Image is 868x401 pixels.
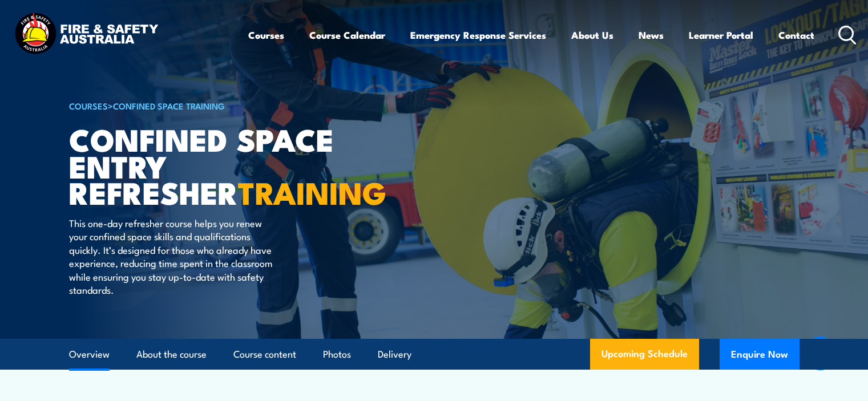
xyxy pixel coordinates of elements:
[378,339,411,370] a: Delivery
[778,20,814,50] a: Contact
[590,339,699,370] a: Upcoming Schedule
[69,99,108,112] a: COURSES
[639,20,664,50] a: News
[571,20,613,50] a: About Us
[689,20,753,50] a: Learner Portal
[248,20,284,50] a: Courses
[309,20,385,50] a: Course Calendar
[69,216,277,296] p: This one-day refresher course helps you renew your confined space skills and qualifications quick...
[113,99,225,112] a: Confined Space Training
[69,99,351,112] h6: >
[238,168,386,215] strong: TRAINING
[69,125,351,205] h1: Confined Space Entry Refresher
[410,20,546,50] a: Emergency Response Services
[136,339,207,370] a: About the course
[69,339,110,370] a: Overview
[720,339,800,370] button: Enquire Now
[323,339,351,370] a: Photos
[233,339,296,370] a: Course content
